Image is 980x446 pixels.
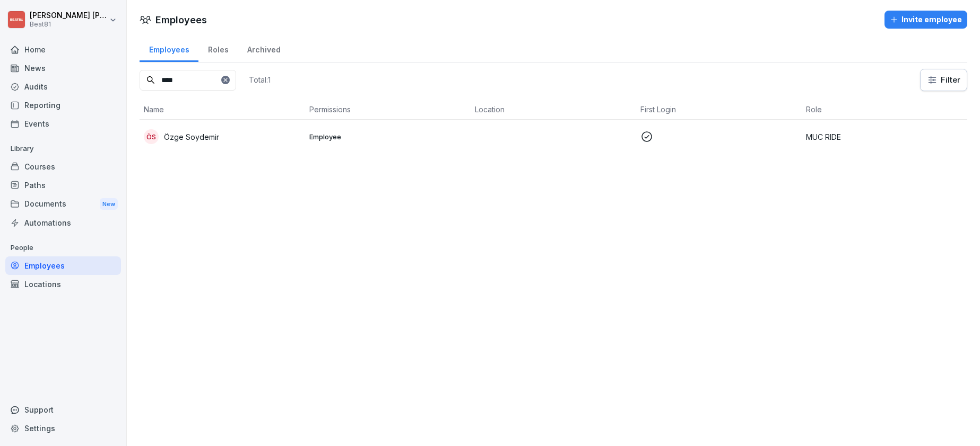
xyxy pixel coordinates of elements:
p: Total: 1 [249,75,271,85]
a: Settings [5,419,121,438]
a: Roles [198,35,238,62]
th: First Login [636,100,802,120]
p: Özge Soydemir [164,131,219,142]
a: Courses [5,157,121,176]
div: New [100,198,118,210]
div: Filter [927,75,960,85]
button: Filter [921,69,967,91]
p: Library [5,140,121,157]
a: Employees [140,35,198,62]
a: Automations [5,213,121,232]
p: People [5,239,121,256]
div: ÖS [144,129,159,144]
p: Beat81 [30,21,107,28]
a: Events [5,114,121,133]
div: Support [5,400,121,419]
a: Paths [5,176,121,194]
div: Invite employee [890,14,962,25]
a: Locations [5,275,121,293]
a: Home [5,40,121,59]
a: News [5,59,121,77]
p: Employee [309,132,466,141]
a: Employees [5,256,121,275]
h1: Employees [155,13,207,27]
a: Archived [238,35,290,62]
th: Role [802,100,967,120]
p: MUC RIDE [806,131,963,142]
th: Location [471,100,636,120]
th: Name [140,100,305,120]
button: Invite employee [884,11,967,29]
th: Permissions [305,100,471,120]
a: Reporting [5,96,121,114]
a: DocumentsNew [5,194,121,214]
div: Documents [5,194,121,214]
a: Audits [5,77,121,96]
p: [PERSON_NAME] [PERSON_NAME] [30,11,107,20]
